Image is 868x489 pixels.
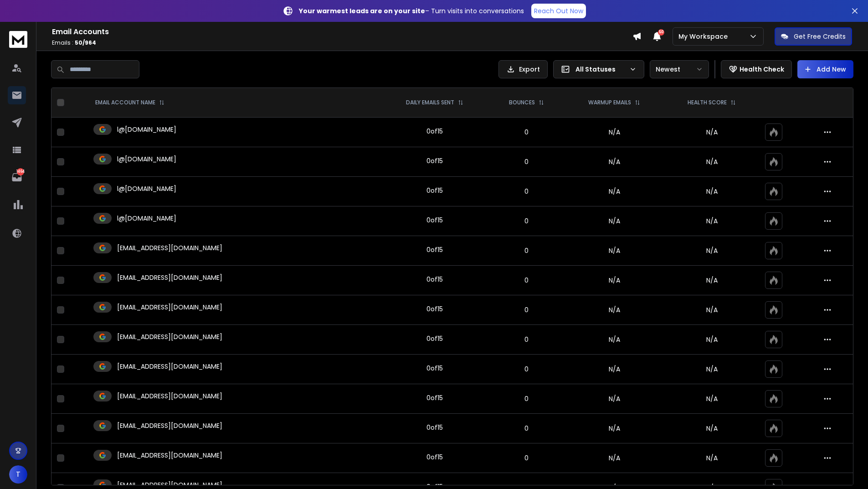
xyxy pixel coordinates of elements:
p: 1464 [17,168,24,175]
td: N/A [564,355,664,384]
p: DAILY EMAILS SENT [406,99,454,106]
img: logo [9,31,27,48]
div: 0 of 15 [426,364,443,373]
p: All Statuses [575,65,626,74]
p: N/A [670,394,754,403]
p: N/A [670,128,754,137]
button: Health Check [721,60,792,78]
p: 0 [494,394,559,403]
p: l@[DOMAIN_NAME] [117,214,176,223]
td: N/A [564,118,664,147]
button: T [9,465,27,484]
div: 0 of 15 [426,156,443,165]
p: [EMAIL_ADDRESS][DOMAIN_NAME] [117,303,222,312]
p: 0 [494,365,559,374]
p: N/A [670,365,754,374]
td: N/A [564,147,664,177]
p: BOUNCES [509,99,535,106]
div: 0 of 15 [426,245,443,254]
p: [EMAIL_ADDRESS][DOMAIN_NAME] [117,332,222,341]
td: N/A [564,414,664,443]
p: 0 [494,335,559,344]
td: N/A [564,266,664,295]
p: N/A [670,187,754,196]
div: EMAIL ACCOUNT NAME [95,99,164,106]
td: N/A [564,384,664,414]
a: 1464 [8,168,26,186]
p: 0 [494,276,559,285]
p: l@[DOMAIN_NAME] [117,154,176,164]
p: N/A [670,246,754,255]
p: [EMAIL_ADDRESS][DOMAIN_NAME] [117,362,222,371]
div: 0 of 15 [426,304,443,314]
p: Health Check [740,65,784,74]
td: N/A [564,295,664,325]
p: [EMAIL_ADDRESS][DOMAIN_NAME] [117,451,222,460]
a: Reach Out Now [531,4,586,18]
div: 0 of 15 [426,275,443,284]
button: Get Free Credits [775,27,852,46]
p: N/A [670,157,754,166]
td: N/A [564,177,664,206]
div: 0 of 15 [426,334,443,343]
div: 0 of 15 [426,216,443,225]
p: Reach Out Now [534,6,583,15]
p: N/A [670,305,754,314]
p: HEALTH SCORE [688,99,727,106]
p: Get Free Credits [794,32,846,41]
span: 50 / 964 [75,39,96,46]
p: [EMAIL_ADDRESS][DOMAIN_NAME] [117,421,222,430]
p: 0 [494,187,559,196]
p: N/A [670,424,754,433]
div: 0 of 15 [426,453,443,462]
p: 0 [494,305,559,314]
p: l@[DOMAIN_NAME] [117,125,176,134]
td: N/A [564,236,664,266]
p: Emails : [52,39,632,46]
p: l@[DOMAIN_NAME] [117,184,176,193]
p: 0 [494,128,559,137]
div: 0 of 15 [426,423,443,432]
button: Add New [797,60,853,78]
div: 0 of 15 [426,393,443,402]
strong: Your warmest leads are on your site [299,6,425,15]
p: [EMAIL_ADDRESS][DOMAIN_NAME] [117,273,222,282]
p: 0 [494,157,559,166]
p: My Workspace [678,32,731,41]
div: 0 of 15 [426,186,443,195]
p: [EMAIL_ADDRESS][DOMAIN_NAME] [117,243,222,252]
div: 0 of 15 [426,127,443,136]
p: 0 [494,453,559,463]
p: WARMUP EMAILS [588,99,631,106]
span: 50 [658,29,664,36]
button: Export [498,60,548,78]
p: 0 [494,424,559,433]
p: – Turn visits into conversations [299,6,524,15]
p: N/A [670,453,754,463]
td: N/A [564,443,664,473]
p: N/A [670,276,754,285]
td: N/A [564,325,664,355]
p: 0 [494,246,559,255]
p: 0 [494,216,559,226]
p: [EMAIL_ADDRESS][DOMAIN_NAME] [117,391,222,401]
h1: Email Accounts [52,26,632,37]
button: Newest [650,60,709,78]
p: N/A [670,216,754,226]
p: N/A [670,335,754,344]
td: N/A [564,206,664,236]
